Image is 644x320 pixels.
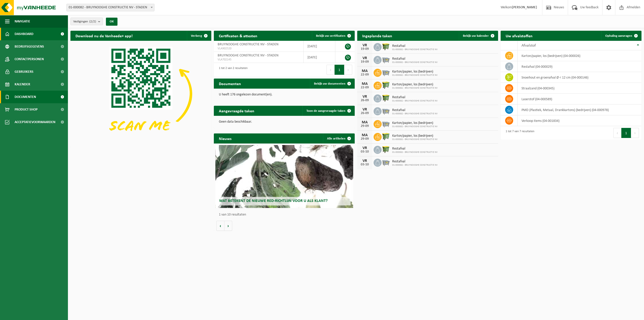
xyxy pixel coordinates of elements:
[302,106,354,116] a: Toon de aangevraagde taken
[314,82,345,85] span: Bekijk uw documenten
[214,133,236,143] h2: Nieuws
[218,47,300,51] span: VLA902520
[360,124,370,128] div: 29-09
[631,128,639,138] button: Next
[327,65,335,75] button: Previous
[219,199,328,203] span: Wat betekent de nieuwe RED-richtlijn voor u als klant?
[15,91,36,103] span: Documenten
[392,83,438,87] span: Karton/papier, los (bedrijven)
[15,116,55,128] span: Acceptatievoorwaarden
[106,18,117,26] button: OK
[191,34,202,38] span: Verberg
[392,112,438,115] span: 01-000082 - BRUYNOOGHE CONSTRUCTIE NV
[392,95,438,99] span: Restafval
[357,31,397,41] h2: Ingeplande taken
[360,112,370,115] div: 26-09
[218,54,278,57] span: BRUYNOOGHE CONSTRUCTIE NV - STADEN
[518,72,641,83] td: snoeihout en groenafval Ø < 12 cm (04-000146)
[521,44,536,48] span: Afvalstof
[15,28,33,40] span: Dashboard
[382,55,390,64] img: WB-2500-GAL-GY-01
[512,6,537,9] strong: [PERSON_NAME]
[503,127,534,138] div: 1 tot 7 van 7 resultaten
[392,125,438,128] span: 01-000082 - BRUYNOOGHE CONSTRUCTIE NV
[214,31,262,41] h2: Certificaten & attesten
[518,50,641,61] td: karton/papier, los (bedrijven) (04-000026)
[360,120,370,124] div: MA
[66,4,154,11] span: 01-000082 - BRUYNOOGHE CONSTRUCTIE NV - STADEN
[382,42,390,51] img: WB-1100-HPE-GN-50
[392,138,438,141] span: 01-000082 - BRUYNOOGHE CONSTRUCTIE NV
[360,60,370,64] div: 19-09
[360,146,370,150] div: VR
[518,83,641,94] td: straalzand (04-000345)
[214,106,259,116] h2: Aangevraagde taken
[392,48,438,51] span: 01-000082 - BRUYNOOGHE CONSTRUCTIE NV
[360,163,370,166] div: 03-10
[70,18,103,25] button: Vestigingen(2/2)
[392,134,438,138] span: Karton/papier, los (bedrijven)
[382,132,390,141] img: WB-0660-HPE-GN-50
[15,53,44,65] span: Contactpersonen
[224,221,232,231] button: Volgende
[67,4,154,11] span: 01-000082 - BRUYNOOGHE CONSTRUCTIE NV - STADEN
[392,61,438,64] span: 01-000082 - BRUYNOOGHE CONSTRUCTIE NV
[216,64,248,75] div: 1 tot 2 van 2 resultaten
[613,128,621,138] button: Previous
[215,145,353,208] a: Wat betekent de nieuwe RED-richtlijn voor u als klant?
[218,43,278,46] span: BRUYNOOGHE CONSTRUCTIE NV - STADEN
[360,159,370,163] div: VR
[518,104,641,115] td: PMD (Plastiek, Metaal, Drankkartons) (bedrijven) (04-000978)
[360,137,370,141] div: 29-09
[360,108,370,112] div: VR
[323,133,354,144] a: Alle artikelen
[70,41,211,147] img: Download de VHEPlus App
[214,79,246,88] h2: Documenten
[304,41,335,52] td: [DATE]
[70,31,138,41] h2: Download nu de Vanheede+ app!
[601,31,641,41] a: Ophaling aanvragen
[463,34,489,38] span: Bekijk uw kalender
[15,65,33,78] span: Gebruikers
[304,52,335,63] td: [DATE]
[382,106,390,115] img: WB-2500-GAL-GY-01
[360,43,370,47] div: VR
[605,34,632,38] span: Ophaling aanvragen
[392,160,438,164] span: Restafval
[382,81,390,89] img: WB-0660-HPE-GN-50
[360,95,370,99] div: VR
[310,79,354,89] a: Bekijk uw documenten
[459,31,498,41] a: Bekijk uw kalender
[216,221,224,231] button: Vorige
[382,145,390,154] img: WB-1100-HPE-GN-50
[312,31,354,41] a: Bekijk uw certificaten
[392,108,438,112] span: Restafval
[360,99,370,102] div: 26-09
[360,150,370,154] div: 03-10
[306,109,345,113] span: Toon de aangevraagde taken
[392,44,438,48] span: Restafval
[89,20,96,23] count: (2/2)
[382,94,390,102] img: WB-1100-HPE-GN-50
[219,213,352,217] p: 1 van 10 resultaten
[15,103,37,116] span: Product Shop
[360,82,370,86] div: MA
[392,87,438,90] span: 01-000082 - BRUYNOOGHE CONSTRUCTIE NV
[187,31,211,41] button: Verberg
[219,93,350,96] p: U heeft 176 ongelezen document(en).
[335,65,344,75] button: 1
[344,65,352,75] button: Next
[15,78,30,91] span: Kalender
[15,40,44,53] span: Bedrijfsgegevens
[501,31,538,41] h2: Uw afvalstoffen
[382,158,390,166] img: WB-2500-GAL-GY-01
[382,68,390,77] img: WB-2500-GAL-GY-01
[382,119,390,128] img: WB-2500-GAL-GY-01
[518,61,641,72] td: restafval (04-000029)
[15,15,30,28] span: Navigatie
[621,128,631,138] button: 1
[360,69,370,73] div: MA
[360,133,370,137] div: MA
[392,70,438,74] span: Karton/papier, los (bedrijven)
[360,56,370,60] div: VR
